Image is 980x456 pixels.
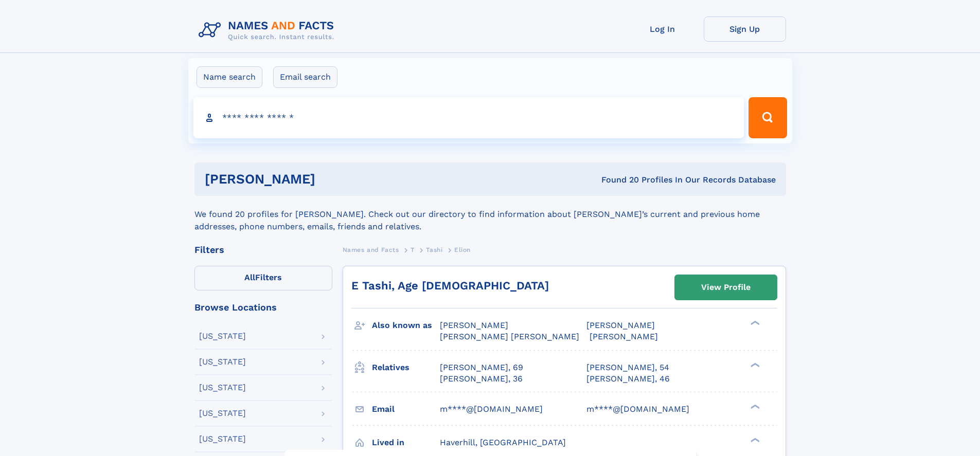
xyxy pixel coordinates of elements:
[199,358,246,366] div: [US_STATE]
[749,97,787,138] button: Search Button
[194,16,343,44] img: Logo Names and Facts
[372,434,440,451] h3: Lived in
[440,373,523,385] a: [PERSON_NAME], 36
[426,243,442,256] a: Tashi
[244,272,255,282] span: All
[440,320,508,330] span: [PERSON_NAME]
[440,437,566,447] span: Haverhill, [GEOGRAPHIC_DATA]
[440,362,523,373] a: [PERSON_NAME], 69
[748,361,760,368] div: ❯
[586,373,670,385] a: [PERSON_NAME], 46
[199,384,246,392] div: [US_STATE]
[590,332,658,341] span: [PERSON_NAME]
[199,409,246,417] div: [US_STATE]
[351,279,549,292] a: E Tashi, Age [DEMOGRAPHIC_DATA]
[704,16,786,42] a: Sign Up
[621,16,704,42] a: Log In
[194,245,332,254] div: Filters
[372,317,440,334] h3: Also known as
[411,246,415,253] span: T
[194,266,332,290] label: Filters
[748,403,760,410] div: ❯
[586,320,655,330] span: [PERSON_NAME]
[748,320,760,326] div: ❯
[197,66,262,88] label: Name search
[748,436,760,443] div: ❯
[458,174,776,186] div: Found 20 Profiles In Our Records Database
[454,246,471,253] span: Elion
[701,276,751,299] div: View Profile
[675,275,777,300] a: View Profile
[372,400,440,418] h3: Email
[372,359,440,376] h3: Relatives
[440,332,579,341] span: [PERSON_NAME] [PERSON_NAME]
[273,66,337,88] label: Email search
[411,243,415,256] a: T
[586,362,669,373] a: [PERSON_NAME], 54
[193,97,744,138] input: search input
[194,196,786,233] div: We found 20 profiles for [PERSON_NAME]. Check out our directory to find information about [PERSON...
[199,332,246,340] div: [US_STATE]
[199,435,246,443] div: [US_STATE]
[205,173,458,186] h1: [PERSON_NAME]
[343,243,399,256] a: Names and Facts
[194,303,332,312] div: Browse Locations
[426,246,442,253] span: Tashi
